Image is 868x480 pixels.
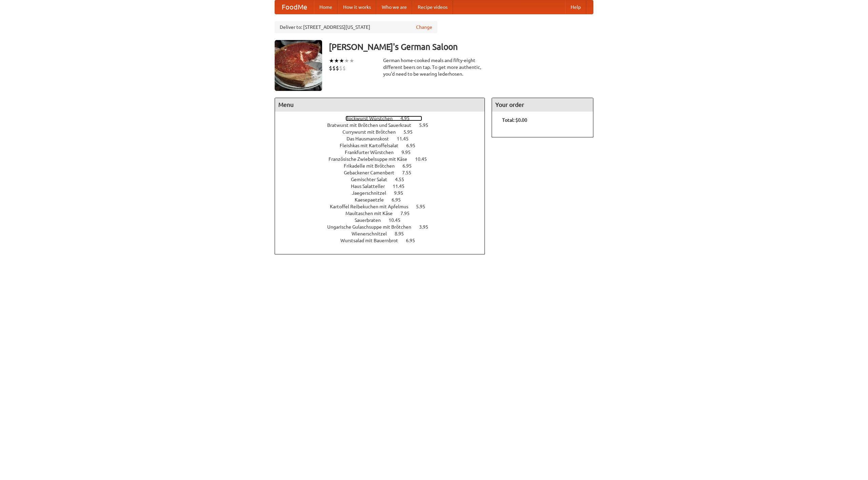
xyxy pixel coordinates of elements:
[275,0,314,14] a: FoodMe
[393,184,411,189] span: 11.45
[355,217,388,223] span: Sauerbraten
[394,190,410,196] span: 9.95
[395,231,411,236] span: 8.95
[402,163,418,169] span: 6.95
[415,156,434,162] span: 10.45
[492,98,593,112] h4: Your order
[340,238,405,243] span: Wurstsalad mit Bauernbrot
[352,231,416,236] a: Wienerschnitzel 8.95
[344,163,424,169] a: Frikadelle mit Brötchen 6.95
[344,170,401,175] span: Gebackener Camenbert
[275,21,437,33] div: Deliver to: [STREET_ADDRESS][US_STATE]
[344,163,401,169] span: Frikadelle mit Brötchen
[395,177,411,182] span: 4.55
[355,197,391,203] span: Kaesepaetzle
[314,0,338,14] a: Home
[406,238,422,243] span: 6.95
[342,129,425,135] a: Currywurst mit Brötchen 5.95
[565,0,586,14] a: Help
[340,143,428,148] a: Fleishkas mit Kartoffelsalat 6.95
[275,40,322,91] img: angular.jpg
[332,64,336,72] li: $
[327,122,418,128] span: Bratwurst mit Brötchen und Sauerkraut
[347,136,396,141] span: Das Hausmannskost
[403,129,419,135] span: 5.95
[416,204,432,209] span: 5.95
[412,0,453,14] a: Recipe videos
[340,238,428,243] a: Wurstsalad mit Bauernbrot 6.95
[344,170,424,175] a: Gebackener Camenbert 7.55
[376,0,412,14] a: Who we are
[346,116,422,121] a: Bockwurst Würstchen 4.95
[351,184,417,189] a: Haus Salatteller 11.45
[344,57,349,64] li: ★
[355,197,413,203] a: Kaesepaetzle 6.95
[338,0,376,14] a: How it works
[419,122,435,128] span: 5.95
[352,231,394,236] span: Wienerschnitzel
[349,57,354,64] li: ★
[327,224,441,230] a: Ungarische Gulaschsuppe mit Brötchen 3.95
[342,129,402,135] span: Currywurst mit Brötchen
[346,116,399,121] span: Bockwurst Würstchen
[400,211,416,216] span: 7.95
[389,217,407,223] span: 10.45
[352,190,416,196] a: Jaegerschnitzel 9.95
[351,184,392,189] span: Haus Salatteller
[329,40,593,54] h3: [PERSON_NAME]'s German Saloon
[275,98,485,112] h4: Menu
[352,190,393,196] span: Jaegerschnitzel
[345,150,400,155] span: Frankfurter Würstchen
[400,116,416,121] span: 4.95
[416,24,432,31] a: Change
[330,204,415,209] span: Kartoffel Reibekuchen mit Apfelmus
[402,170,418,175] span: 7.55
[327,224,418,230] span: Ungarische Gulaschsuppe mit Brötchen
[345,150,423,155] a: Frankfurter Würstchen 9.95
[334,57,339,64] li: ★
[419,224,435,230] span: 3.95
[339,64,342,72] li: $
[339,57,344,64] li: ★
[329,64,332,72] li: $
[329,156,439,162] a: Französische Zwiebelsuppe mit Käse 10.45
[342,64,346,72] li: $
[330,204,438,209] a: Kartoffel Reibekuchen mit Apfelmus 5.95
[346,211,399,216] span: Maultaschen mit Käse
[355,217,413,223] a: Sauerbraten 10.45
[329,156,414,162] span: Französische Zwiebelsuppe mit Käse
[346,211,422,216] a: Maultaschen mit Käse 7.95
[351,177,417,182] a: Gemischter Salat 4.55
[347,136,421,141] a: Das Hausmannskost 11.45
[327,122,441,128] a: Bratwurst mit Brötchen und Sauerkraut 5.95
[351,177,394,182] span: Gemischter Salat
[329,57,334,64] li: ★
[502,117,527,123] b: Total: $0.00
[406,143,422,148] span: 6.95
[336,64,339,72] li: $
[401,150,417,155] span: 9.95
[383,57,485,77] div: German home-cooked meals and fifty-eight different beers on tap. To get more authentic, you'd nee...
[340,143,405,148] span: Fleishkas mit Kartoffelsalat
[392,197,408,203] span: 6.95
[397,136,415,141] span: 11.45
